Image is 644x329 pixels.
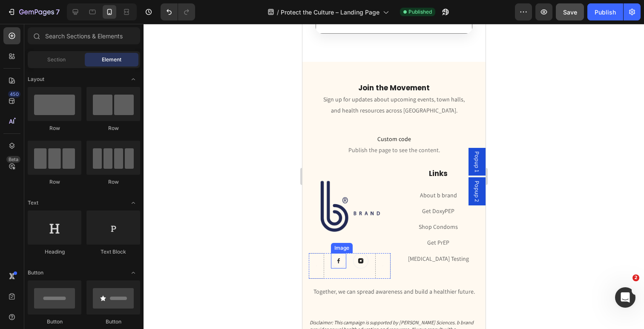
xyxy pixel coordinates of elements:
div: Button [86,318,140,326]
span: Layout [28,75,44,83]
span: Toggle open [126,266,140,280]
div: Heading [28,248,81,256]
span: 2 [632,274,639,281]
div: Publish [595,8,616,17]
button: Publish [587,3,623,20]
span: / [277,8,279,17]
button: Save [556,3,584,20]
span: Save [563,9,577,16]
span: Toggle open [126,196,140,210]
div: 450 [8,91,20,98]
div: Row [86,178,140,186]
div: Text Block [86,248,140,256]
div: Undo/Redo [161,3,195,20]
p: 7 [56,7,60,17]
div: Row [28,124,81,132]
div: Button [28,318,81,326]
span: Element [102,56,121,63]
span: Protect the Culture – Landing Page [281,8,379,17]
span: Published [408,8,432,16]
input: Search Sections & Elements [28,27,140,44]
iframe: Intercom live chat [615,287,635,308]
span: Section [47,56,66,63]
button: 7 [3,3,63,20]
div: Row [28,178,81,186]
iframe: Design area [302,24,486,329]
span: Toggle open [126,72,140,86]
span: Button [28,269,43,277]
div: Row [86,124,140,132]
div: Beta [6,156,20,163]
span: Text [28,199,38,207]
